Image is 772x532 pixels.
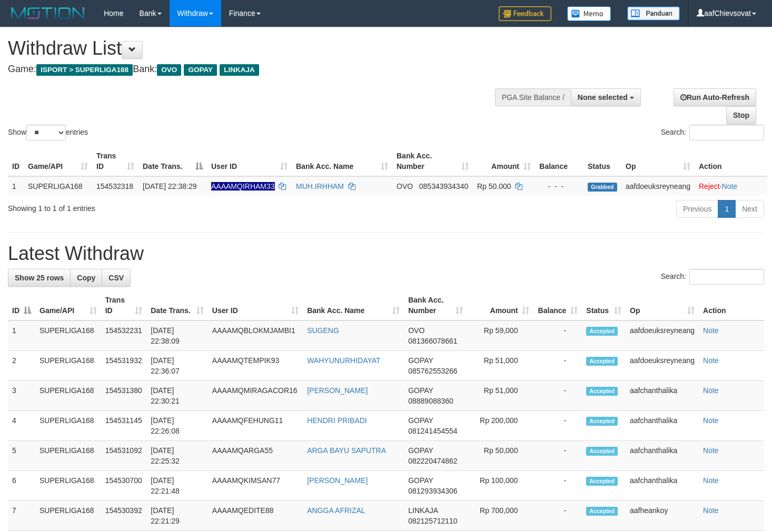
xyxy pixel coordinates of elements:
th: Trans ID: activate to sort column ascending [101,290,147,320]
td: [DATE] 22:38:09 [146,320,208,351]
th: Status [583,146,621,176]
th: Balance [535,146,583,176]
span: 154532318 [96,182,133,190]
button: None selected [571,88,641,106]
th: Bank Acc. Name: activate to sort column ascending [292,146,392,176]
span: GOPAY [408,446,433,455]
td: - [533,501,582,531]
td: 6 [8,471,35,501]
span: GOPAY [408,386,433,395]
td: aafchanthalika [626,381,699,411]
td: 154532231 [101,320,147,351]
td: aafheankoy [626,501,699,531]
span: Copy 082125712110 to clipboard [408,517,457,525]
td: 154531380 [101,381,147,411]
a: Note [703,356,719,365]
th: Game/API: activate to sort column ascending [24,146,92,176]
div: PGA Site Balance / [495,88,571,106]
span: LINKAJA [220,64,259,76]
img: Feedback.jpg [499,6,551,21]
td: - [533,441,582,471]
th: Op: activate to sort column ascending [621,146,695,176]
a: Run Auto-Refresh [674,88,756,106]
a: Next [735,200,764,218]
span: Show 25 rows [15,274,64,282]
span: GOPAY [184,64,217,76]
td: 154531145 [101,411,147,441]
span: Accepted [586,327,618,336]
span: GOPAY [408,356,433,365]
a: Show 25 rows [8,269,71,287]
td: [DATE] 22:36:07 [146,351,208,381]
a: ARGA BAYU SAPUTRA [307,446,386,455]
span: Accepted [586,477,618,486]
td: [DATE] 22:21:48 [146,471,208,501]
th: ID: activate to sort column descending [8,290,35,320]
a: Previous [676,200,718,218]
td: aafdoeuksreyneang [626,320,699,351]
a: MUH.IRHHAM [296,182,344,190]
span: Copy 085343934340 to clipboard [419,182,468,190]
span: Copy 085762553266 to clipboard [408,367,457,375]
span: OVO [408,326,424,335]
h1: Latest Withdraw [8,243,764,264]
label: Search: [661,125,764,140]
a: WAHYUNURHIDAYAT [307,356,380,365]
a: Stop [726,106,756,124]
td: [DATE] 22:21:29 [146,501,208,531]
td: aafdoeuksreyneang [621,176,695,196]
td: - [533,471,582,501]
td: aafchanthalika [626,471,699,501]
a: Copy [70,269,102,287]
td: AAAAMQMIRAGACOR16 [208,381,303,411]
span: ISPORT > SUPERLIGA168 [36,64,133,76]
td: AAAAMQBLOKMJAMBI1 [208,320,303,351]
a: Note [703,386,719,395]
td: AAAAMQFEHUNG11 [208,411,303,441]
td: Rp 59,000 [467,320,533,351]
td: AAAAMQEDITE88 [208,501,303,531]
span: Copy 081366078661 to clipboard [408,337,457,345]
a: Reject [699,182,720,190]
td: 154530700 [101,471,147,501]
td: 1 [8,320,35,351]
td: Rp 51,000 [467,351,533,381]
h4: Game: Bank: [8,64,504,75]
td: 5 [8,441,35,471]
td: [DATE] 22:26:08 [146,411,208,441]
td: 3 [8,381,35,411]
td: [DATE] 22:25:32 [146,441,208,471]
div: Showing 1 to 1 of 1 entries [8,199,314,214]
td: Rp 50,000 [467,441,533,471]
label: Search: [661,269,764,285]
span: CSV [108,274,124,282]
td: SUPERLIGA168 [35,411,101,441]
th: Date Trans.: activate to sort column ascending [146,290,208,320]
span: OVO [157,64,181,76]
span: Nama rekening ada tanda titik/strip, harap diedit [211,182,275,190]
span: Copy 082220474862 to clipboard [408,457,457,465]
th: Date Trans.: activate to sort column descending [138,146,207,176]
td: Rp 51,000 [467,381,533,411]
span: OVO [397,182,413,190]
th: Action [695,146,767,176]
td: aafchanthalika [626,411,699,441]
span: GOPAY [408,416,433,425]
a: [PERSON_NAME] [307,476,368,485]
td: - [533,411,582,441]
td: 1 [8,176,24,196]
th: Bank Acc. Name: activate to sort column ascending [303,290,404,320]
a: [PERSON_NAME] [307,386,368,395]
input: Search: [689,269,764,285]
label: Show entries [8,125,88,140]
th: Trans ID: activate to sort column ascending [92,146,138,176]
td: 7 [8,501,35,531]
td: SUPERLIGA168 [35,320,101,351]
a: ANGGA AFRIZAL [307,506,365,515]
th: Amount: activate to sort column ascending [467,290,533,320]
img: Button%20Memo.svg [567,6,611,21]
td: AAAAMQTEMPIK93 [208,351,303,381]
td: SUPERLIGA168 [35,381,101,411]
th: User ID: activate to sort column ascending [208,290,303,320]
span: Accepted [586,387,618,396]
